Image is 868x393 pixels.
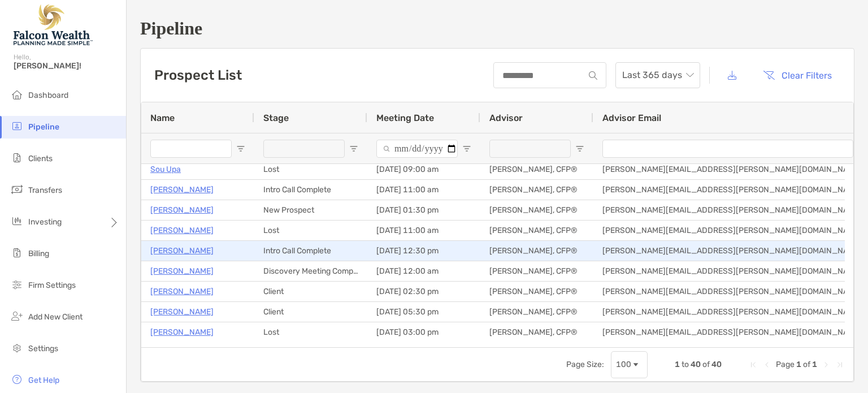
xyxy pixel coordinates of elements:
button: Clear Filters [754,63,840,88]
img: investing icon [10,214,24,228]
a: [PERSON_NAME] [150,203,214,217]
div: [DATE] 12:00 am [367,261,480,281]
a: [PERSON_NAME] [150,244,214,258]
div: New Prospect [254,200,367,220]
div: Discovery Meeting Complete [254,261,367,281]
span: Meeting Date [376,113,434,123]
img: input icon [589,71,597,80]
span: Investing [28,217,62,227]
span: Get Help [28,375,59,385]
div: [PERSON_NAME], CFP® [480,302,593,322]
div: [PERSON_NAME], CFP® [480,261,593,281]
button: Open Filter Menu [462,144,471,153]
span: Clients [28,154,53,163]
h1: Pipeline [140,18,854,39]
img: dashboard icon [10,88,24,101]
div: 100 [616,360,631,369]
span: Settings [28,344,58,353]
div: [DATE] 09:00 am [367,159,480,179]
span: Dashboard [28,90,68,100]
a: [PERSON_NAME] [150,264,214,278]
img: transfers icon [10,183,24,196]
span: 1 [675,360,680,369]
a: [PERSON_NAME] [150,284,214,299]
div: [PERSON_NAME], CFP® [480,200,593,220]
span: of [702,360,710,369]
div: Page Size [611,351,648,378]
span: 40 [711,360,722,369]
img: settings icon [10,341,24,355]
span: 1 [812,360,817,369]
button: Open Filter Menu [575,144,584,153]
span: Stage [263,113,289,123]
span: 1 [796,360,801,369]
div: Lost [254,221,367,240]
div: [DATE] 02:30 pm [367,282,480,301]
span: Name [150,113,175,123]
img: firm-settings icon [10,278,24,291]
span: to [682,360,689,369]
div: Intro Call Complete [254,241,367,261]
a: [PERSON_NAME] [150,223,214,237]
div: Lost [254,322,367,342]
div: [PERSON_NAME], CFP® [480,180,593,200]
div: Previous Page [762,360,771,369]
div: Lost [254,159,367,179]
div: [PERSON_NAME], CFP® [480,241,593,261]
input: Name Filter Input [150,140,232,158]
span: Transfers [28,185,62,195]
div: [PERSON_NAME], CFP® [480,282,593,301]
div: [DATE] 03:00 pm [367,322,480,342]
a: [PERSON_NAME] [150,305,214,319]
div: First Page [749,360,758,369]
span: 40 [691,360,701,369]
h3: Prospect List [154,67,242,83]
img: clients icon [10,151,24,165]
div: [DATE] 12:30 pm [367,241,480,261]
span: Advisor [489,113,523,123]
img: Falcon Wealth Planning Logo [14,5,93,45]
div: Next Page [822,360,831,369]
span: Billing [28,249,49,258]
input: Advisor Email Filter Input [602,140,853,158]
div: Intro Call Complete [254,180,367,200]
span: Firm Settings [28,280,76,290]
button: Open Filter Menu [236,144,245,153]
div: [PERSON_NAME], CFP® [480,322,593,342]
div: [DATE] 01:30 pm [367,200,480,220]
img: add_new_client icon [10,309,24,323]
div: Page Size: [566,360,604,369]
span: Add New Client [28,312,83,322]
a: [PERSON_NAME] [150,325,214,339]
div: [DATE] 11:00 am [367,180,480,200]
div: [DATE] 05:30 pm [367,302,480,322]
a: [PERSON_NAME] [150,183,214,197]
span: Page [776,360,795,369]
div: [DATE] 11:00 am [367,221,480,240]
img: billing icon [10,246,24,260]
span: [PERSON_NAME]! [14,61,119,71]
div: Last Page [835,360,844,369]
div: [PERSON_NAME], CFP® [480,159,593,179]
span: Pipeline [28,122,59,132]
button: Open Filter Menu [349,144,358,153]
img: pipeline icon [10,119,24,133]
img: get-help icon [10,373,24,386]
span: Last 365 days [622,63,693,88]
div: [PERSON_NAME], CFP® [480,221,593,240]
span: Advisor Email [602,113,661,123]
input: Meeting Date Filter Input [376,140,458,158]
a: Sou Upa [150,162,181,176]
span: of [803,360,810,369]
div: Client [254,282,367,301]
div: Client [254,302,367,322]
